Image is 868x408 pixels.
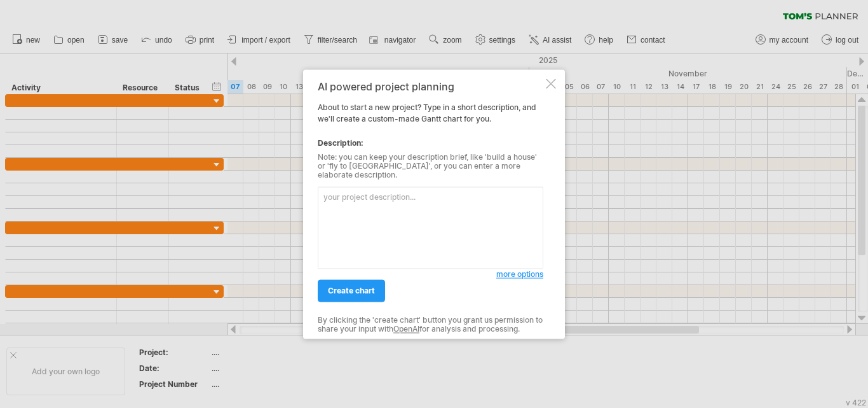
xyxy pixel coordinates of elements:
div: AI powered project planning [318,81,543,92]
div: About to start a new project? Type in a short description, and we'll create a custom-made Gantt c... [318,81,543,327]
a: create chart [318,279,385,302]
span: create chart [328,286,375,295]
div: By clicking the 'create chart' button you grant us permission to share your input with for analys... [318,316,543,334]
div: Note: you can keep your description brief, like 'build a house' or 'fly to [GEOGRAPHIC_DATA]', or... [318,153,543,180]
a: more options [496,269,543,280]
a: OpenAI [393,325,419,334]
span: more options [496,269,543,279]
div: Description: [318,137,543,149]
